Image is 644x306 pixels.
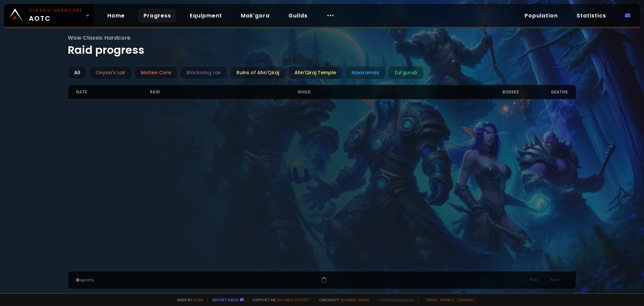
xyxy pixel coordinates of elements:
[374,297,414,302] span: v. d752d5 - production
[277,297,311,302] a: Buy me a coffee
[315,297,370,302] span: Checkout
[173,297,203,302] span: Made by
[288,66,342,79] div: Ahn'Qiraj Temple
[230,66,285,79] div: Ruins of Ahn'Qiraj
[102,9,130,23] a: Home
[457,297,475,302] a: Consent
[150,85,298,99] div: Raid
[29,7,83,13] small: Classic Hardcore
[298,85,470,99] div: Guild
[76,277,199,283] div: reports
[138,9,176,23] a: Progress
[248,297,311,302] span: Support me,
[180,66,227,79] div: Blackwing Lair
[184,9,227,23] a: Equipment
[68,66,87,79] div: All
[345,66,385,79] div: Naxxramas
[571,9,611,23] a: Statistics
[29,7,83,24] span: AOTC
[470,85,519,99] div: Bosses
[340,297,370,302] a: [DOMAIN_NAME]
[4,4,94,27] a: Classic HardcoreAOTC
[235,9,275,23] a: Mak'gora
[425,297,437,302] a: Terms
[519,9,563,23] a: Population
[68,34,577,58] h1: Raid progress
[388,66,424,79] div: Zul'gurub
[68,34,577,42] span: Wow Classic Hardcore
[76,277,79,283] span: 0
[440,297,454,302] a: Privacy
[522,275,542,285] div: Prev
[519,85,568,99] div: Deaths
[76,85,150,99] div: Date
[89,66,132,79] div: Onyxia's Lair
[193,297,203,302] a: a fan
[212,297,238,302] a: Report a bug
[135,66,177,79] div: Molten Core
[283,9,313,23] a: Guilds
[546,275,568,285] div: Next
